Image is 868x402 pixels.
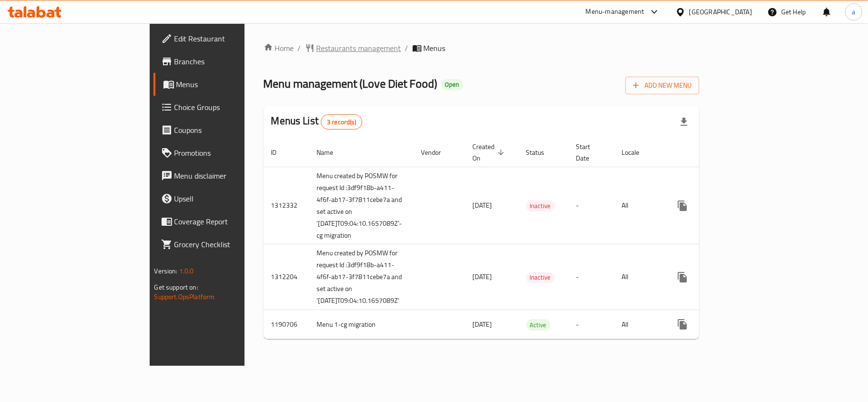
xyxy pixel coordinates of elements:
td: Menu 1-cg migration [309,310,414,339]
span: ID [271,147,289,158]
a: Support.OpsPlatform [154,291,215,303]
span: Promotions [174,147,287,159]
button: Add New Menu [625,77,699,94]
button: Change Status [694,313,717,336]
div: Inactive [526,200,555,211]
span: Coupons [174,124,287,136]
span: [DATE] [473,199,492,211]
div: Total records count [321,114,362,130]
a: Upsell [153,187,295,210]
div: Menu-management [586,6,644,18]
span: Choice Groups [174,101,287,113]
span: Inactive [526,201,555,211]
span: Vendor [421,147,454,158]
div: [GEOGRAPHIC_DATA] [689,7,752,17]
a: Choice Groups [153,96,295,119]
td: - [569,244,614,310]
button: more [671,194,694,217]
span: Menus [176,79,287,90]
li: / [298,42,301,54]
div: Open [441,79,463,90]
span: Edit Restaurant [174,33,287,44]
a: Branches [153,50,295,73]
span: [DATE] [473,318,492,331]
span: Restaurants management [317,42,401,54]
span: Version: [154,265,178,277]
h2: Menus List [271,114,362,130]
span: Active [526,320,551,331]
td: - [569,167,614,244]
span: Get support on: [154,281,198,293]
a: Grocery Checklist [153,233,295,256]
td: All [614,244,664,310]
button: more [671,313,694,336]
span: Coverage Report [174,216,287,227]
span: Open [441,80,463,89]
span: Start Date [576,141,603,164]
span: 3 record(s) [321,118,362,127]
td: Menu created by POSMW for request Id :3df9f18b-a411-4f6f-ab17-3f7811cebe7a and set active on '[DA... [309,167,414,244]
li: / [405,42,408,54]
button: Change Status [694,266,717,289]
a: Coverage Report [153,210,295,233]
a: Coupons [153,119,295,141]
button: Change Status [694,194,717,217]
td: All [614,310,664,339]
span: Locale [622,147,652,158]
span: Upsell [174,193,287,204]
div: Export file [673,111,695,133]
th: Actions [664,138,770,167]
td: - [569,310,614,339]
span: Inactive [526,272,555,283]
span: Menu management ( Love Diet Food ) [264,73,438,94]
span: Name [317,147,346,158]
span: Branches [174,56,287,67]
table: enhanced table [264,138,770,340]
span: Menus [424,42,446,54]
span: a [852,7,855,17]
td: All [614,167,664,244]
a: Edit Restaurant [153,27,295,50]
span: 1.0.0 [179,265,194,277]
span: Menu disclaimer [174,170,287,181]
nav: breadcrumb [264,42,700,54]
a: Restaurants management [305,42,401,54]
span: Status [526,147,557,158]
span: Created On [473,141,507,164]
a: Menu disclaimer [153,164,295,187]
td: Menu created by POSMW for request Id :3df9f18b-a411-4f6f-ab17-3f7811cebe7a and set active on '[DA... [309,244,414,310]
span: Add New Menu [633,80,692,91]
button: more [671,266,694,289]
a: Menus [153,73,295,96]
span: [DATE] [473,271,492,283]
a: Promotions [153,141,295,164]
span: Grocery Checklist [174,239,287,250]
